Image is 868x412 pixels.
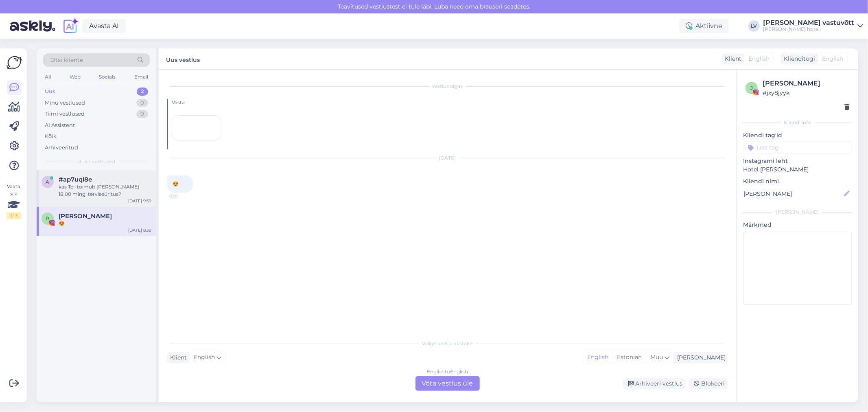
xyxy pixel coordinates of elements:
[59,183,151,198] div: kas Teil toimub [PERSON_NAME] 18,00 mingi terviseüritus?
[763,20,863,33] a: [PERSON_NAME] vastuvõtt[PERSON_NAME] hotell
[50,56,83,64] span: Otsi kliente
[822,55,843,63] span: English
[583,351,612,364] div: English
[743,131,852,140] p: Kliendi tag'id
[748,20,760,32] div: LV
[743,165,852,174] p: Hotel [PERSON_NAME]
[46,215,50,221] span: R
[743,208,852,216] div: [PERSON_NAME]
[45,121,75,129] div: AI Assistent
[763,26,854,33] div: [PERSON_NAME] hotell
[43,72,52,82] div: All
[59,176,92,183] span: #ap7uqi8e
[679,19,729,33] div: Aktiivne
[427,368,468,375] div: English to English
[7,183,21,219] div: Vaata siia
[45,144,78,152] div: Arhiveeritud
[136,99,148,107] div: 0
[743,177,852,186] p: Kliendi nimi
[7,212,21,219] div: 2 / 3
[173,181,179,187] span: 😍
[46,179,50,185] span: a
[750,85,753,91] span: j
[97,72,117,82] div: Socials
[167,154,728,162] div: [DATE]
[128,227,151,233] div: [DATE] 8:39
[743,189,842,198] input: Lisa nimi
[45,110,85,118] div: Tiimi vestlused
[172,99,728,106] div: Vasta
[743,119,852,126] div: Kliendi info
[45,99,85,107] div: Minu vestlused
[743,157,852,165] p: Instagrami leht
[133,72,150,82] div: Email
[763,20,854,26] div: [PERSON_NAME] vastuvõtt
[137,88,148,96] div: 2
[59,213,112,220] span: Riina Märtson
[194,353,215,362] span: English
[169,193,200,199] span: 8:39
[650,353,663,361] span: Muu
[623,378,686,389] div: Arhiveeri vestlus
[743,221,852,229] p: Märkmed
[781,55,815,63] div: Klienditugi
[45,88,55,96] div: Uus
[136,110,148,118] div: 0
[674,353,726,362] div: [PERSON_NAME]
[78,158,116,165] span: Uued vestlused
[722,55,741,63] div: Klient
[743,141,852,153] input: Lisa tag
[763,88,849,97] div: # jxy8jyyk
[167,353,187,362] div: Klient
[763,79,849,88] div: [PERSON_NAME]
[689,378,728,389] div: Blokeeri
[128,198,151,204] div: [DATE] 9:39
[748,55,770,63] span: English
[68,72,82,82] div: Web
[415,376,480,391] div: Võta vestlus üle
[59,220,151,227] div: 😍
[7,55,22,70] img: Askly Logo
[167,83,728,90] div: Vestlus algas
[612,351,646,364] div: Estonian
[167,340,728,347] div: Valige keel ja vastake
[45,132,57,140] div: Kõik
[82,19,126,33] a: Avasta AI
[62,18,79,35] img: explore-ai
[166,53,200,64] label: Uus vestlus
